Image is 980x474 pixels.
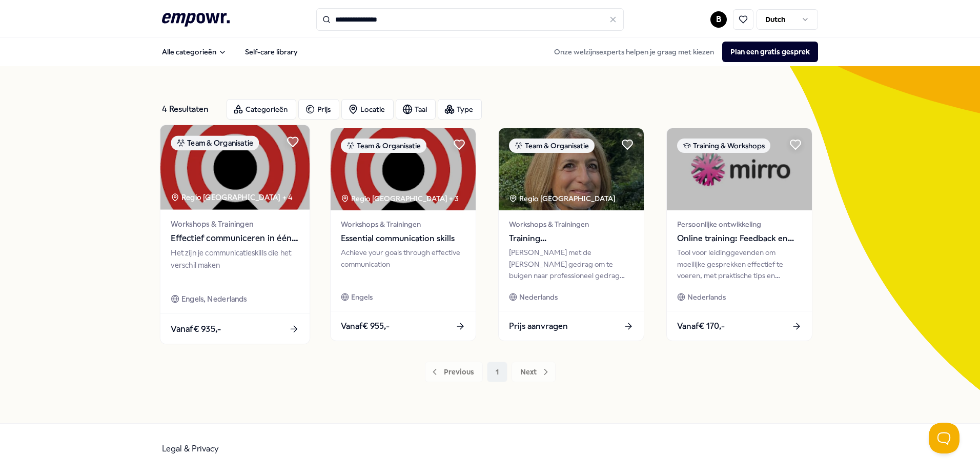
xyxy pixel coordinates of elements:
div: Achieve your goals through effective communication [341,247,465,281]
button: Taal [396,99,436,120]
div: Team & Organisatie [171,135,259,150]
span: Engels [351,291,373,303]
button: Plan een gratis gesprek [722,42,818,62]
span: Effectief communiceren in één dag [171,232,299,245]
div: Regio [GEOGRAPHIC_DATA] + 3 [341,193,459,204]
a: package imageTeam & OrganisatieRegio [GEOGRAPHIC_DATA] Workshops & TrainingenTraining Beïnvloedsv... [498,128,644,341]
a: package imageTraining & WorkshopsPersoonlijke ontwikkelingOnline training: Feedback en conflictha... [666,128,812,341]
a: package imageTeam & OrganisatieRegio [GEOGRAPHIC_DATA] + 3Workshops & TrainingenEssential communi... [330,128,476,341]
button: Type [438,99,482,120]
span: Vanaf € 955,- [341,320,390,333]
span: Workshops & Trainingen [341,219,465,230]
div: Tool voor leidinggevenden om moeilijke gesprekken effectief te voeren, met praktische tips en tec... [677,247,802,281]
span: Workshops & Trainingen [509,219,634,230]
div: Regio [GEOGRAPHIC_DATA] [509,193,617,204]
div: 4 Resultaten [162,99,218,120]
span: Prijs aanvragen [509,320,568,333]
span: Vanaf € 935,- [171,322,221,335]
button: Prijs [298,99,339,120]
span: Nederlands [519,291,558,303]
div: Team & Organisatie [341,139,426,153]
img: package image [499,128,644,210]
a: package imageTeam & OrganisatieRegio [GEOGRAPHIC_DATA] + 4Workshops & TrainingenEffectief communi... [160,125,311,345]
input: Search for products, categories or subcategories [316,8,624,31]
button: Categorieën [227,99,296,120]
span: Training Beïnvloedsvaardigheden: [PERSON_NAME] [509,232,634,245]
img: package image [667,128,812,210]
iframe: Help Scout Beacon - Open [929,423,959,453]
img: package image [160,125,310,210]
a: Legal & Privacy [162,444,219,453]
span: Persoonlijke ontwikkeling [677,219,802,230]
button: B [710,11,727,28]
span: Nederlands [687,291,726,303]
div: Team & Organisatie [509,139,595,153]
div: Training & Workshops [677,139,770,153]
span: Workshops & Trainingen [171,218,299,230]
div: Het zijn je communicatieskills die het verschil maken [171,247,299,283]
span: Essential communication skills [341,232,465,245]
span: Vanaf € 170,- [677,320,725,333]
div: Regio [GEOGRAPHIC_DATA] + 4 [171,191,292,203]
div: [PERSON_NAME] met de [PERSON_NAME] gedrag om te buigen naar professioneel gedrag voor betere comm... [509,247,634,281]
a: Self-care library [237,42,306,62]
button: Locatie [341,99,394,120]
nav: Main [154,42,306,62]
span: Engels, Nederlands [181,293,247,305]
button: Alle categorieën [154,42,235,62]
div: Onze welzijnsexperts helpen je graag met kiezen [546,42,818,62]
img: package image [331,128,476,210]
span: Online training: Feedback en conflicthantering [677,232,802,245]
